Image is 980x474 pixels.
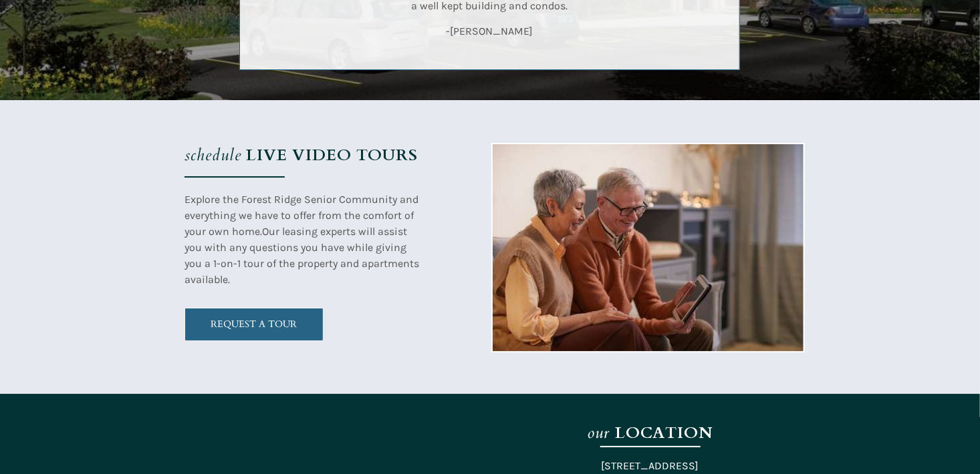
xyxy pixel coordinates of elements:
[185,144,241,166] em: schedule
[587,422,610,444] em: our
[447,25,533,37] span: -[PERSON_NAME]
[185,225,419,286] span: Our leasing experts will assist you with any questions you have while giving you a 1-on-1 tour of...
[185,318,323,330] span: REQUEST A TOUR
[615,422,713,444] strong: LOCATION
[185,308,324,341] a: REQUEST A TOUR
[185,193,418,238] span: Explore the Forest Ridge Senior Community and everything we have to offer from the comfort of you...
[246,144,418,166] strong: LIVE VIDEO TOURS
